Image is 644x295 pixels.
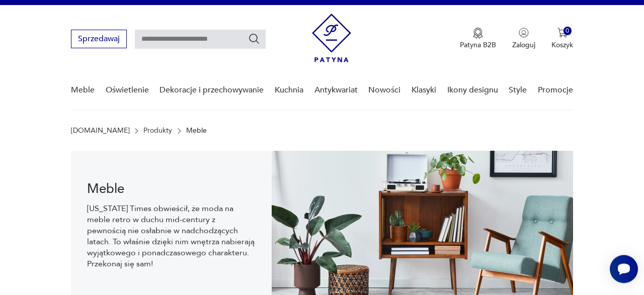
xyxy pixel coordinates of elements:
[71,71,95,110] a: Meble
[71,36,127,43] a: Sprzedawaj
[368,71,400,110] a: Nowości
[106,71,149,110] a: Oświetlenie
[312,14,351,62] img: Patyna - sklep z meblami i dekoracjami vintage
[71,30,127,48] button: Sprzedawaj
[551,40,573,50] p: Koszyk
[460,40,496,50] p: Patyna B2B
[473,28,483,39] img: Ikona medalu
[460,28,496,50] a: Ikona medaluPatyna B2B
[143,127,172,135] a: Produkty
[551,28,573,50] button: 0Koszyk
[563,27,572,35] div: 0
[538,71,573,110] a: Promocje
[519,28,529,38] img: Ikonka użytkownika
[159,71,264,110] a: Dekoracje i przechowywanie
[460,28,496,50] button: Patyna B2B
[87,183,256,195] h1: Meble
[509,71,527,110] a: Style
[412,71,436,110] a: Klasyki
[275,71,303,110] a: Kuchnia
[610,255,638,283] iframe: Smartsupp widget button
[87,203,256,269] p: [US_STATE] Times obwieścił, że moda na meble retro w duchu mid-century z pewnością nie osłabnie w...
[248,33,260,45] button: Szukaj
[186,127,207,135] p: Meble
[447,71,498,110] a: Ikony designu
[512,28,535,50] button: Zaloguj
[512,40,535,50] p: Zaloguj
[314,71,358,110] a: Antykwariat
[71,127,130,135] a: [DOMAIN_NAME]
[557,28,568,38] img: Ikona koszyka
